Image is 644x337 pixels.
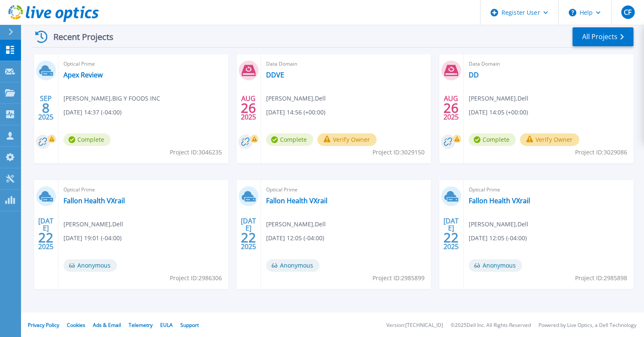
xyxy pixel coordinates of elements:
[160,321,173,329] a: EULA
[624,9,631,16] span: CF
[42,104,50,111] span: 8
[266,94,326,103] span: [PERSON_NAME] , Dell
[38,234,53,241] span: 22
[28,321,59,329] a: Privacy Policy
[67,321,85,329] a: Cookies
[63,196,125,205] a: Fallon Health VXrail
[317,133,377,146] button: Verify Owner
[63,133,111,146] span: Complete
[38,93,54,123] div: SEP 2025
[469,133,516,146] span: Complete
[266,71,284,79] a: DDVE
[443,93,459,123] div: AUG 2025
[38,218,54,249] div: [DATE] 2025
[266,185,426,194] span: Optical Prime
[170,273,222,283] span: Project ID: 2986306
[241,104,256,111] span: 26
[63,59,223,69] span: Optical Prime
[443,218,459,249] div: [DATE] 2025
[129,321,153,329] a: Telemetry
[469,108,528,117] span: [DATE] 14:05 (+00:00)
[93,321,121,329] a: Ads & Email
[32,27,125,47] div: Recent Projects
[170,148,222,157] span: Project ID: 3046235
[266,220,326,229] span: [PERSON_NAME] , Dell
[266,259,319,272] span: Anonymous
[63,108,121,117] span: [DATE] 14:37 (-04:00)
[443,104,459,111] span: 26
[575,273,627,283] span: Project ID: 2985898
[63,71,103,79] a: Apex Review
[372,273,425,283] span: Project ID: 2985899
[520,133,579,146] button: Verify Owner
[241,234,256,241] span: 22
[63,234,121,243] span: [DATE] 19:01 (-04:00)
[266,196,327,205] a: Fallon Health VXrail
[469,196,530,205] a: Fallon Health VXrail
[469,259,522,272] span: Anonymous
[266,133,313,146] span: Complete
[266,234,324,243] span: [DATE] 12:05 (-04:00)
[63,185,223,194] span: Optical Prime
[573,27,633,46] a: All Projects
[63,220,123,229] span: [PERSON_NAME] , Dell
[63,259,117,272] span: Anonymous
[469,59,628,69] span: Data Domain
[266,59,426,69] span: Data Domain
[469,71,479,79] a: DD
[386,323,443,328] li: Version: [TECHNICAL_ID]
[469,94,528,103] span: [PERSON_NAME] , Dell
[451,323,531,328] li: © 2025 Dell Inc. All Rights Reserved
[469,234,527,243] span: [DATE] 12:05 (-04:00)
[240,93,256,123] div: AUG 2025
[443,234,459,241] span: 22
[180,321,199,329] a: Support
[538,323,636,328] li: Powered by Live Optics, a Dell Technology
[266,108,325,117] span: [DATE] 14:56 (+00:00)
[240,218,256,249] div: [DATE] 2025
[575,148,627,157] span: Project ID: 3029086
[469,185,628,194] span: Optical Prime
[469,220,528,229] span: [PERSON_NAME] , Dell
[372,148,425,157] span: Project ID: 3029150
[63,94,160,103] span: [PERSON_NAME] , BIG Y FOODS INC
